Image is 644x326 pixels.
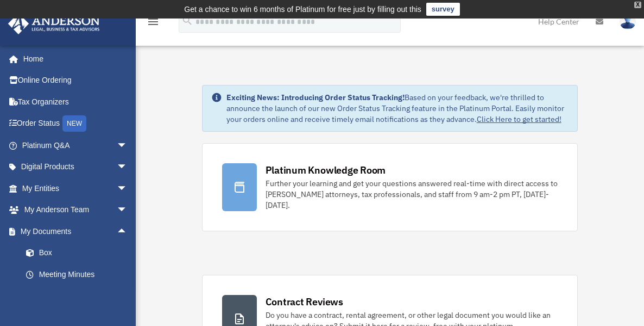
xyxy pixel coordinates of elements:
[184,3,421,16] div: Get a chance to win 6 months of Platinum for free just by filling out this
[15,285,144,307] a: Forms Library
[202,143,578,231] a: Platinum Knowledge Room Further your learning and get your questions answered real-time with dire...
[117,220,138,243] span: arrow_drop_up
[226,92,569,125] div: Based on your feedback, we're thrilled to announce the launch of our new Order Status Tracking fe...
[15,263,144,285] a: Meeting Minutes
[8,199,144,221] a: My Anderson Teamarrow_drop_down
[8,48,138,70] a: Home
[5,13,103,34] img: Anderson Advisors Platinum Portal
[117,177,138,200] span: arrow_drop_down
[8,156,144,178] a: Digital Productsarrow_drop_down
[8,177,144,199] a: My Entitiesarrow_drop_down
[181,15,193,27] i: search
[117,199,138,222] span: arrow_drop_down
[620,14,636,29] img: User Pic
[477,114,561,124] a: Click Here to get started!
[266,295,343,309] div: Contract Reviews
[266,178,558,211] div: Further your learning and get your questions answered real-time with direct access to [PERSON_NAM...
[117,156,138,179] span: arrow_drop_down
[147,19,160,28] a: menu
[147,15,160,28] i: menu
[8,220,144,242] a: My Documentsarrow_drop_up
[266,163,386,177] div: Platinum Knowledge Room
[8,134,144,156] a: Platinum Q&Aarrow_drop_down
[8,113,144,135] a: Order StatusNEW
[226,93,405,102] strong: Exciting News: Introducing Order Status Tracking!
[117,134,138,157] span: arrow_drop_down
[8,70,144,91] a: Online Ordering
[8,91,144,113] a: Tax Organizers
[426,3,460,16] a: survey
[62,115,86,132] div: NEW
[634,2,641,8] div: close
[15,242,144,264] a: Box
